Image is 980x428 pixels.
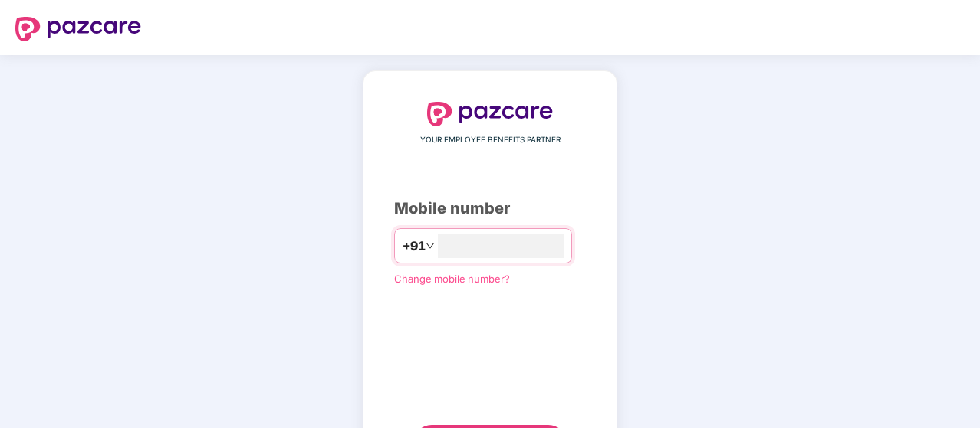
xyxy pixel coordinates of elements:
[403,237,426,256] span: +91
[427,102,553,126] img: logo
[394,273,510,285] a: Change mobile number?
[420,134,561,146] span: YOUR EMPLOYEE BENEFITS PARTNER
[15,17,141,41] img: logo
[394,197,586,221] div: Mobile number
[426,241,435,250] span: down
